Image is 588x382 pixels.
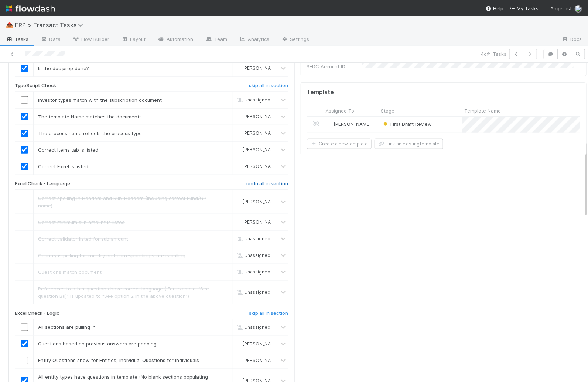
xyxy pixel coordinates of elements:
span: Unassigned [236,269,271,275]
img: avatar_ec9c1780-91d7-48bb-898e-5f40cebd5ff8.png [236,65,242,71]
span: Unassigned [236,236,271,241]
div: Help [486,5,503,12]
span: Unassigned [236,289,271,295]
span: Is the doc prep done? [38,65,89,71]
span: 4 of 4 Tasks [481,50,506,58]
a: Analytics [233,34,275,46]
h6: skip all in section [249,310,288,316]
img: avatar_ec9c1780-91d7-48bb-898e-5f40cebd5ff8.png [236,147,242,153]
span: Tasks [6,35,29,43]
span: ERP > Transact Tasks [15,21,87,29]
a: Settings [275,34,315,46]
span: Questions based on previous answers are popping [38,341,157,347]
span: The template Name matches the documents [38,114,142,120]
img: avatar_ef15843f-6fde-4057-917e-3fb236f438ca.png [327,121,333,127]
img: logo-inverted-e16ddd16eac7371096b0.svg [6,2,55,15]
a: Automation [152,34,199,46]
img: avatar_ec9c1780-91d7-48bb-898e-5f40cebd5ff8.png [236,341,242,347]
span: [PERSON_NAME] [243,358,279,364]
span: [PERSON_NAME] [243,66,279,71]
span: Template Name [465,107,501,114]
span: References to other questions have correct language ( For example: “See question B(i)” is updated... [38,286,209,299]
a: Team [199,34,233,46]
img: avatar_ec9c1780-91d7-48bb-898e-5f40cebd5ff8.png [236,219,242,225]
span: Correct validator listed for sub amount [38,236,128,242]
a: undo all in section [246,181,288,190]
a: Flow Builder [66,34,115,46]
div: SFDC Account ID [307,63,362,70]
span: [PERSON_NAME] [243,114,279,120]
span: Entity Questions show for Entities, Individual Questions for Individuals [38,358,199,364]
img: avatar_ec9c1780-91d7-48bb-898e-5f40cebd5ff8.png [236,114,242,120]
span: 📥 [6,22,13,28]
h6: Excel Check - Logic [15,310,59,316]
h6: TypeScript Check [15,83,56,89]
span: Country is pulling for country and corresponding state is pulling [38,252,185,258]
span: [PERSON_NAME] [243,147,279,153]
span: Stage [381,107,395,114]
img: avatar_ec9c1780-91d7-48bb-898e-5f40cebd5ff8.png [575,5,582,13]
h5: Template [307,89,334,96]
span: Unassigned [236,325,271,330]
a: Data [35,34,66,46]
span: All sections are pulling in [38,324,96,330]
h6: undo all in section [246,181,288,187]
span: Questions match document [38,269,102,275]
img: avatar_ec9c1780-91d7-48bb-898e-5f40cebd5ff8.png [236,358,242,364]
span: AngelList [550,6,572,11]
span: [PERSON_NAME] [243,164,279,169]
div: First Draft Review [382,120,432,128]
span: Flow Builder [72,35,109,43]
button: Link an existingTemplate [375,139,443,149]
a: Layout [115,34,152,46]
button: Create a newTemplate [307,139,372,149]
a: Docs [556,34,588,46]
span: Investor types match with the subscription document [38,97,162,103]
a: skip all in section [249,310,288,319]
div: [PERSON_NAME] [327,120,371,128]
span: My Tasks [509,6,539,11]
span: [PERSON_NAME] [243,341,279,347]
span: Correct spelling in Headers and Sub-Headers (Including correct Fund/GP name) [38,195,206,209]
span: First Draft Review [382,121,432,127]
span: Correct Excel is listed [38,164,88,169]
span: [PERSON_NAME] [243,219,279,225]
span: Assigned To [326,107,355,114]
h6: skip all in section [249,83,288,89]
span: [PERSON_NAME] [243,199,279,204]
img: avatar_ec9c1780-91d7-48bb-898e-5f40cebd5ff8.png [236,164,242,169]
img: avatar_ec9c1780-91d7-48bb-898e-5f40cebd5ff8.png [236,130,242,136]
span: Correct Items tab is listed [38,147,98,153]
img: avatar_ec9c1780-91d7-48bb-898e-5f40cebd5ff8.png [236,199,242,205]
span: [PERSON_NAME] [243,131,279,136]
span: Correct minimum sub amount is listed [38,219,125,225]
a: skip all in section [249,83,288,92]
span: [PERSON_NAME] [334,121,371,127]
span: Unassigned [236,97,271,103]
span: Unassigned [236,252,271,258]
h6: Excel Check - Language [15,181,70,187]
span: The process name reflects the process type [38,130,142,136]
a: My Tasks [509,5,539,12]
